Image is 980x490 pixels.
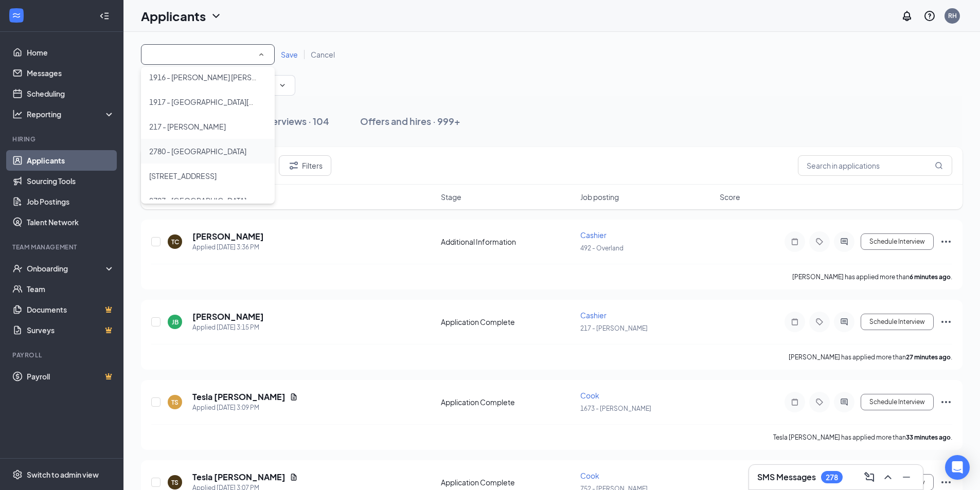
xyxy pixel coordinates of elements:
[813,318,826,326] svg: Tag
[149,122,226,131] span: 217 - O'Fallon
[945,455,970,480] div: Open Intercom Messenger
[27,212,115,232] a: Talent Network
[580,244,623,252] span: 492 - Overland
[192,322,264,333] div: Applied [DATE] 3:15 PM
[948,11,957,20] div: RH
[940,396,952,408] svg: Ellipses
[171,398,179,407] div: TS
[260,115,329,128] div: Interviews · 104
[279,155,331,176] button: Filter Filters
[901,10,913,22] svg: Notifications
[27,191,115,212] a: Job Postings
[813,398,826,406] svg: Tag
[441,317,574,327] div: Application Complete
[192,242,264,252] div: Applied [DATE] 3:36 PM
[940,316,952,328] svg: Ellipses
[149,196,246,205] span: 2797 - Sunset Hills
[11,10,22,21] svg: WorkstreamLogo
[141,139,275,164] li: 2780 - Manchester
[281,50,298,59] span: Save
[773,433,952,442] p: Tesla [PERSON_NAME] has applied more than .
[360,115,460,128] div: Offers and hires · 999+
[141,7,206,25] h1: Applicants
[789,318,801,326] svg: Note
[27,83,115,104] a: Scheduling
[27,299,115,320] a: DocumentsCrown
[192,391,286,403] h5: Tesla [PERSON_NAME]
[898,469,915,485] button: Minimize
[141,114,275,139] li: 217 - O'Fallon
[838,318,850,326] svg: ActiveChat
[99,11,110,21] svg: Collapse
[311,50,335,59] span: Cancel
[580,405,651,412] span: 1673 - [PERSON_NAME]
[257,50,266,59] svg: SmallChevronUp
[910,273,951,281] b: 6 minutes ago
[12,351,113,359] div: Payroll
[149,72,290,82] span: 1916 - Webster Groves
[27,263,106,274] div: Onboarding
[935,161,943,170] svg: MagnifyingGlass
[290,473,298,481] svg: Document
[27,279,115,299] a: Team
[826,473,838,482] div: 278
[27,366,115,387] a: PayrollCrown
[27,171,115,191] a: Sourcing Tools
[27,42,115,63] a: Home
[441,477,574,487] div: Application Complete
[906,433,951,441] b: 33 minutes ago
[210,10,222,22] svg: ChevronDown
[12,135,113,143] div: Hiring
[923,10,936,22] svg: QuestionInfo
[27,109,115,119] div: Reporting
[798,155,952,176] input: Search in applications
[192,311,264,322] h5: [PERSON_NAME]
[192,471,286,483] h5: Tesla [PERSON_NAME]
[861,314,934,330] button: Schedule Interview
[940,235,952,248] svg: Ellipses
[838,238,850,246] svg: ActiveChat
[580,230,607,240] span: Cashier
[757,471,816,483] h3: SMS Messages
[861,233,934,250] button: Schedule Interview
[789,353,952,361] p: [PERSON_NAME] has applied more than .
[149,171,217,180] span: 2796 - Telegraph Rd
[27,150,115,171] a: Applicants
[141,188,275,213] li: 2797 - Sunset Hills
[838,398,850,406] svg: ActiveChat
[580,324,648,332] span: 217 - [PERSON_NAME]
[12,263,23,274] svg: UserCheck
[149,147,246,156] span: 2780 - Manchester
[171,238,179,246] div: TC
[720,192,740,202] span: Score
[192,403,298,413] div: Applied [DATE] 3:09 PM
[863,471,876,483] svg: ComposeMessage
[141,164,275,188] li: 2796 - Telegraph Rd
[171,478,179,487] div: TS
[172,318,179,326] div: JB
[861,469,878,485] button: ComposeMessage
[882,471,894,483] svg: ChevronUp
[906,353,951,361] b: 27 minutes ago
[441,192,461,202] span: Stage
[580,192,619,202] span: Job posting
[149,97,305,106] span: 1917 - St. Charles
[27,320,115,340] a: SurveysCrown
[141,65,275,89] li: 1916 - Webster Groves
[12,469,23,480] svg: Settings
[861,394,934,410] button: Schedule Interview
[278,81,287,89] svg: ChevronDown
[580,391,599,400] span: Cook
[290,393,298,401] svg: Document
[880,469,896,485] button: ChevronUp
[27,63,115,83] a: Messages
[789,398,801,406] svg: Note
[813,238,826,246] svg: Tag
[27,469,99,480] div: Switch to admin view
[441,397,574,407] div: Application Complete
[288,159,300,172] svg: Filter
[580,311,607,320] span: Cashier
[940,476,952,488] svg: Ellipses
[792,273,952,281] p: [PERSON_NAME] has applied more than .
[441,237,574,247] div: Additional Information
